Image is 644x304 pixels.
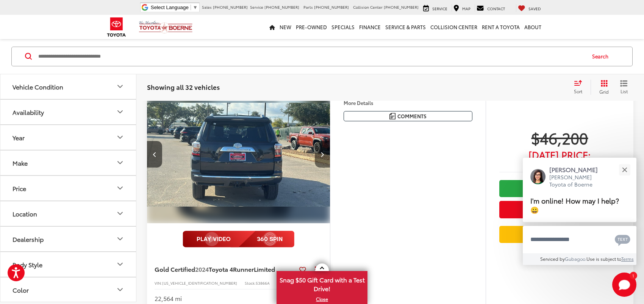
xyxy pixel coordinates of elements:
span: Sort [574,88,582,94]
p: [PERSON_NAME] [549,165,605,174]
span: Saved [528,6,541,11]
span: [PHONE_NUMBER] [264,4,299,10]
span: Grid [599,88,609,95]
span: VIN: [155,280,162,286]
div: Availability [13,108,44,116]
img: Toyota [102,15,131,39]
span: Snag $50 Gift Card with a Test Drive! [277,272,367,295]
button: List View [614,80,633,95]
button: Chat with SMS [613,231,633,248]
button: Search [585,47,619,66]
button: Body StyleBody Style [0,252,137,277]
span: Showing all 32 vehicles [147,82,220,91]
input: Search by Make, Model, or Keyword [38,47,585,66]
a: My Saved Vehicles [516,4,543,12]
span: Serviced by [540,255,565,262]
button: LocationLocation [0,201,137,226]
span: 53866A [256,280,270,286]
textarea: Type your message [523,226,636,253]
div: Year [116,133,125,142]
div: Dealership [116,234,125,243]
span: [US_VEHICLE_IDENTIFICATION_NUMBER] [162,280,237,286]
div: Color [116,285,125,294]
button: MakeMake [0,150,137,175]
img: full motion video [183,231,294,248]
a: Service [421,4,449,12]
button: DealershipDealership [0,227,137,251]
span: Stock: [245,280,256,286]
div: Price [116,183,125,193]
a: Home [267,15,277,39]
a: Check Availability [499,180,620,197]
span: Sales [202,4,212,10]
a: Rent a Toyota [480,15,522,39]
button: Previous image [147,141,162,168]
span: 2024 [195,265,209,273]
div: Vehicle Condition [13,83,63,90]
span: Parts [303,4,313,10]
div: Availability [116,107,125,116]
div: Vehicle Condition [116,82,125,91]
span: List [620,88,628,94]
span: Limited [254,265,275,273]
div: Color [13,286,29,293]
div: Year [13,134,25,141]
a: New [277,15,294,39]
button: Vehicle ConditionVehicle Condition [0,74,137,99]
div: Location [116,209,125,218]
span: Contact [487,6,505,11]
span: Service [432,6,447,11]
button: Comments [344,111,472,121]
a: Collision Center [428,15,480,39]
a: Select Language​ [151,5,198,10]
button: Close [616,161,633,178]
span: ​ [191,5,191,10]
svg: Text [615,234,630,246]
button: ColorColor [0,277,137,302]
button: Actions [309,263,322,276]
div: 2024 Toyota 4Runner Limited 3 [147,86,331,223]
p: [PERSON_NAME] Toyota of Boerne [549,174,605,188]
span: [PHONE_NUMBER] [314,4,349,10]
button: YearYear [0,125,137,150]
span: Gold Certified [155,265,195,273]
a: Map [452,4,472,12]
a: Pre-Owned [294,15,329,39]
a: Value Your Trade [499,226,620,243]
span: [PHONE_NUMBER] [384,4,419,10]
button: AvailabilityAvailability [0,100,137,124]
a: Specials [329,15,357,39]
span: Collision Center [353,4,383,10]
button: Toggle Chat Window [612,273,636,297]
div: Price [13,185,26,192]
a: About [522,15,544,39]
div: Location [13,210,37,217]
svg: Start Chat [612,273,636,297]
span: ▼ [193,5,198,10]
div: 22,564 mi [155,294,182,303]
div: Dealership [13,235,44,243]
button: PricePrice [0,176,137,201]
img: 2024 Toyota 4Runner Limited [147,86,331,224]
button: Get Price Now [499,201,620,218]
button: Grid View [591,80,614,95]
button: Next image [315,141,330,168]
span: I'm online! How may I help? 😀 [530,195,619,215]
span: Toyota 4Runner [209,265,254,273]
span: [DATE] Price: [499,151,620,158]
span: Use is subject to [586,255,621,262]
div: Body Style [116,260,125,269]
a: Gubagoo. [565,255,586,262]
a: Finance [357,15,383,39]
span: [PHONE_NUMBER] [213,4,248,10]
span: Select Language [151,5,189,10]
a: 2024 Toyota 4Runner Limited2024 Toyota 4Runner Limited2024 Toyota 4Runner Limited2024 Toyota 4Run... [147,86,331,223]
a: Contact [475,4,507,12]
h4: More Details [344,100,472,105]
div: Make [13,159,28,166]
img: Vic Vaughan Toyota of Boerne [139,20,193,34]
span: Comments [397,113,427,120]
span: 1 [632,274,634,277]
button: Select sort value [570,80,591,95]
